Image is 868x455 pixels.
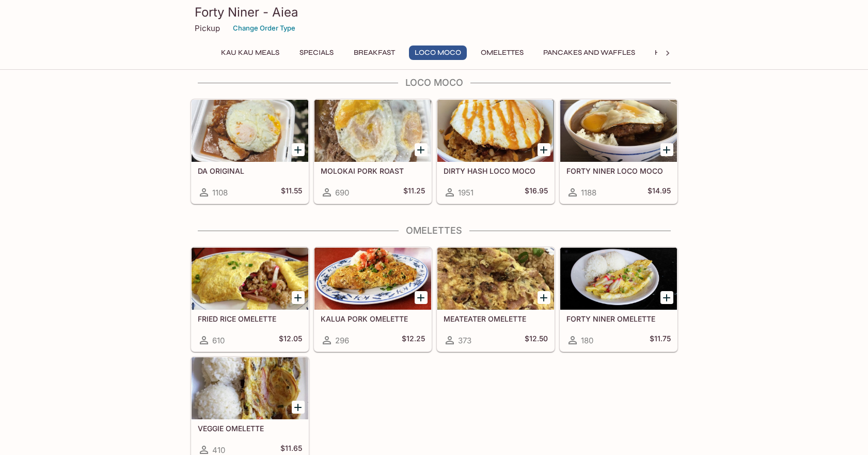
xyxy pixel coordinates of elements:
[581,188,596,198] span: 1188
[560,100,677,162] div: FORTY NINER LOCO MOCO
[293,45,340,60] button: Specials
[292,291,305,304] button: Add FRIED RICE OMELETTE
[212,188,228,198] span: 1108
[566,166,671,175] h5: FORTY NINER LOCO MOCO
[292,143,305,156] button: Add DA ORIGINAL
[437,99,555,204] a: DIRTY HASH LOCO MOCO1951$16.95
[198,424,302,433] h5: VEGGIE OMELETTE
[314,247,432,352] a: KALUA PORK OMELETTE296$12.25
[195,23,220,33] p: Pickup
[191,77,678,88] h4: Loco Moco
[458,188,474,198] span: 1951
[409,45,467,60] button: Loco Moco
[525,186,548,199] h5: $16.95
[538,45,641,60] button: Pancakes and Waffles
[228,20,300,36] button: Change Order Type
[649,45,777,60] button: Hawaiian Style French Toast
[192,248,308,310] div: FRIED RICE OMELETTE
[215,45,285,60] button: Kau Kau Meals
[560,247,677,352] a: FORTY NINER OMELETTE180$11.75
[525,334,548,346] h5: $12.50
[279,334,302,346] h5: $12.05
[281,186,302,199] h5: $11.55
[195,4,674,20] h3: Forty Niner - Aiea
[560,248,677,310] div: FORTY NINER OMELETTE
[335,188,349,198] span: 690
[415,143,428,156] button: Add MOLOKAI PORK ROAST
[403,186,425,199] h5: $11.25
[581,336,593,345] span: 180
[191,99,309,204] a: DA ORIGINAL1108$11.55
[444,314,548,323] h5: MEATEATER OMELETTE
[212,336,225,345] span: 610
[292,401,305,414] button: Add VEGGIE OMELETTE
[560,99,677,204] a: FORTY NINER LOCO MOCO1188$14.95
[566,314,671,323] h5: FORTY NINER OMELETTE
[348,45,401,60] button: Breakfast
[538,291,550,304] button: Add MEATEATER OMELETTE
[475,45,529,60] button: Omelettes
[192,357,308,419] div: VEGGIE OMELETTE
[437,247,555,352] a: MEATEATER OMELETTE373$12.50
[415,291,428,304] button: Add KALUA PORK OMELETTE
[191,225,678,236] h4: Omelettes
[458,336,471,345] span: 373
[314,99,432,204] a: MOLOKAI PORK ROAST690$11.25
[437,100,554,162] div: DIRTY HASH LOCO MOCO
[650,334,671,346] h5: $11.75
[314,248,431,310] div: KALUA PORK OMELETTE
[660,291,673,304] button: Add FORTY NINER OMELETTE
[402,334,425,346] h5: $12.25
[321,314,425,323] h5: KALUA PORK OMELETTE
[191,247,309,352] a: FRIED RICE OMELETTE610$12.05
[314,100,431,162] div: MOLOKAI PORK ROAST
[648,186,671,199] h5: $14.95
[212,445,225,455] span: 410
[444,166,548,175] h5: DIRTY HASH LOCO MOCO
[198,166,302,175] h5: DA ORIGINAL
[321,166,425,175] h5: MOLOKAI PORK ROAST
[660,143,673,156] button: Add FORTY NINER LOCO MOCO
[335,336,349,345] span: 296
[437,248,554,310] div: MEATEATER OMELETTE
[198,314,302,323] h5: FRIED RICE OMELETTE
[192,100,308,162] div: DA ORIGINAL
[538,143,550,156] button: Add DIRTY HASH LOCO MOCO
